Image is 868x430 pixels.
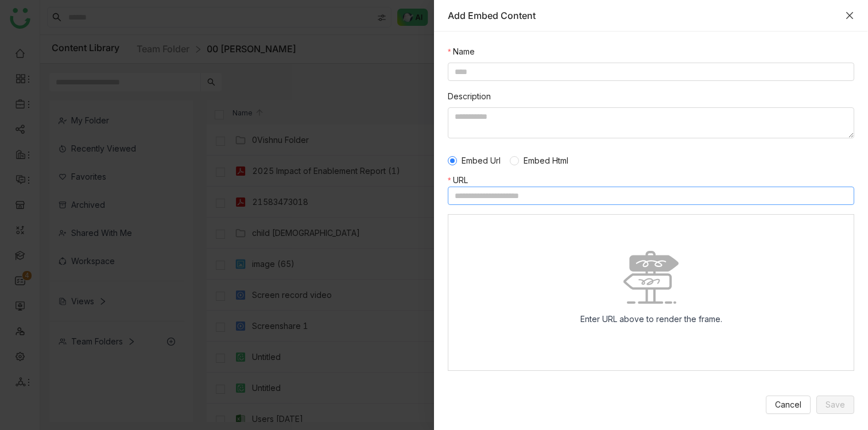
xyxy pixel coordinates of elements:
[845,11,854,20] button: Close
[766,396,811,414] button: Cancel
[623,251,679,304] img: No data
[816,396,854,414] button: Save
[519,154,573,167] span: Embed Html
[448,174,474,187] label: URL
[448,45,475,58] label: Name
[448,90,491,103] label: Description
[457,154,505,167] span: Embed Url
[775,398,801,411] span: Cancel
[448,9,839,22] div: Add Embed Content
[571,304,731,335] div: Enter URL above to render the frame.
